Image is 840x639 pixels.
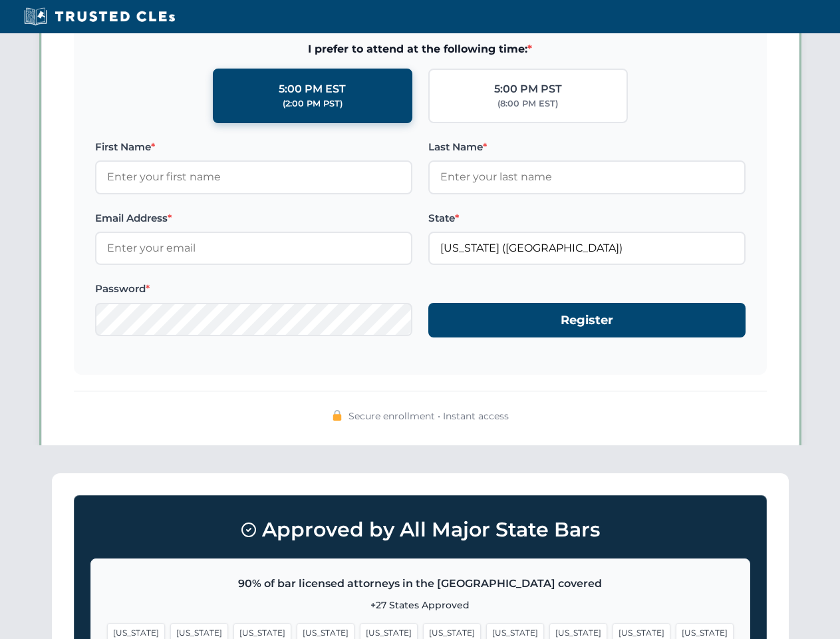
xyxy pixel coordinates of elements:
[428,160,746,194] input: Enter your last name
[107,598,734,612] p: +27 States Approved
[428,303,746,338] button: Register
[95,160,412,194] input: Enter your first name
[428,232,746,265] input: California (CA)
[95,139,412,155] label: First Name
[95,232,412,265] input: Enter your email
[95,210,412,226] label: Email Address
[279,81,346,98] div: 5:00 PM EST
[428,210,746,226] label: State
[428,139,746,155] label: Last Name
[107,575,734,592] p: 90% of bar licensed attorneys in the [GEOGRAPHIC_DATA] covered
[349,409,509,423] span: Secure enrollment • Instant access
[283,97,343,110] div: (2:00 PM PST)
[95,41,746,58] span: I prefer to attend at the following time:
[95,281,412,297] label: Password
[497,97,558,110] div: (8:00 PM EST)
[494,81,562,98] div: 5:00 PM PST
[332,410,343,421] img: 🔒
[90,512,750,548] h3: Approved by All Major State Bars
[20,7,179,27] img: Trusted CLEs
